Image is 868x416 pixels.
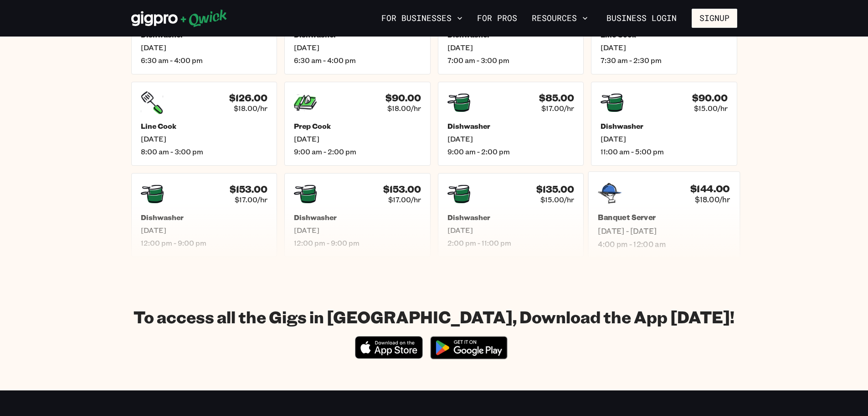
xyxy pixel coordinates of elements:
h5: Dishwasher [141,213,268,222]
span: 4:00 pm - 12:00 am [598,239,730,249]
h4: $153.00 [230,184,267,195]
span: [DATE] [294,43,421,52]
button: Resources [528,11,591,26]
span: [DATE] [447,43,575,52]
h5: Dishwasher [447,121,575,131]
a: $90.00$15.00/hrDishwasher[DATE]11:00 am - 5:00 pm [591,82,737,166]
h5: Prep Cook [294,121,421,131]
button: For Businesses [378,11,466,26]
span: $15.00/hr [540,195,574,204]
h4: $153.00 [383,184,421,195]
span: [DATE] [141,43,268,52]
span: 11:00 am - 5:00 pm [601,147,728,156]
a: For Pros [473,11,521,26]
a: $153.00$17.00/hrDishwasher[DATE]12:00 pm - 9:00 pm [131,173,277,257]
button: Signup [692,9,737,28]
a: $135.00$15.00/hrDishwasher[DATE]2:00 pm - 11:00 pm [438,173,584,257]
span: [DATE] [294,226,421,235]
span: $15.00/hr [694,104,728,113]
a: $85.00$17.00/hrDishwasher[DATE]9:00 am - 2:00 pm [438,82,584,166]
span: [DATE] [141,134,268,143]
a: Business Login [599,9,684,28]
h5: Dishwasher [601,121,728,131]
a: $90.00$18.00/hrPrep Cook[DATE]9:00 am - 2:00 pm [284,82,431,166]
span: [DATE] [141,226,268,235]
span: 12:00 pm - 9:00 pm [141,238,268,247]
a: $153.00$17.00/hrDishwasher[DATE]12:00 pm - 9:00 pm [284,173,431,257]
span: 9:00 am - 2:00 pm [447,147,575,156]
span: [DATE] [601,43,728,52]
span: [DATE] [447,226,575,235]
h5: Dishwasher [447,213,575,222]
span: [DATE] [294,134,421,143]
span: $17.00/hr [388,195,421,204]
span: 7:30 am - 2:30 pm [601,56,728,65]
span: 6:30 am - 4:00 pm [294,56,421,65]
span: $17.00/hr [541,104,574,113]
h5: Dishwasher [294,213,421,222]
span: $18.00/hr [695,195,730,204]
span: 12:00 pm - 9:00 pm [294,238,421,247]
span: [DATE] [447,134,575,143]
span: [DATE] [601,134,728,143]
span: $18.00/hr [234,104,267,113]
span: $17.00/hr [235,195,267,204]
h5: Line Cook [141,121,268,131]
h4: $85.00 [539,92,574,104]
span: 7:00 am - 3:00 pm [447,56,575,65]
h4: $135.00 [536,184,574,195]
a: $126.00$18.00/hrLine Cook[DATE]8:00 am - 3:00 pm [131,82,277,166]
a: $144.00$18.00/hrBanquet Server[DATE] - [DATE]4:00 pm - 12:00 am [588,171,740,258]
h4: $90.00 [385,92,421,104]
span: [DATE] - [DATE] [598,226,730,236]
span: 8:00 am - 3:00 pm [141,147,268,156]
h4: $90.00 [692,92,728,104]
a: Download on the App Store [355,351,423,361]
span: 6:30 am - 4:00 pm [141,56,268,65]
h5: Banquet Server [598,213,730,222]
span: 9:00 am - 2:00 pm [294,147,421,156]
h4: $126.00 [229,92,267,104]
h1: To access all the Gigs in [GEOGRAPHIC_DATA], Download the App [DATE]! [134,306,734,327]
img: Get it on Google Play [425,331,513,365]
h4: $144.00 [690,183,730,195]
span: 2:00 pm - 11:00 pm [447,238,575,247]
span: $18.00/hr [387,104,421,113]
